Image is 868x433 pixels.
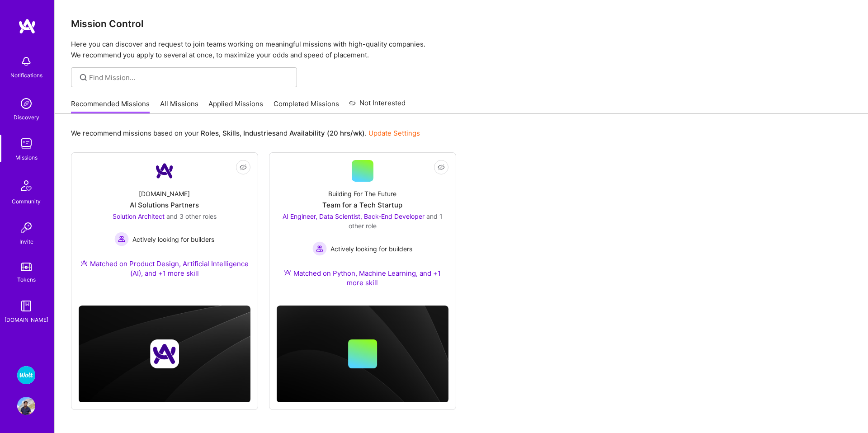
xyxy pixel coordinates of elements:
div: Matched on Product Design, Artificial Intelligence (AI), and +1 more skill [79,259,250,278]
a: Completed Missions [274,99,339,114]
i: icon EyeClosed [240,164,247,171]
img: User Avatar [17,397,35,415]
p: We recommend missions based on your , , and . [71,128,420,138]
div: [DOMAIN_NAME] [5,315,48,325]
span: and 3 other roles [166,212,217,220]
a: Company Logo[DOMAIN_NAME]AI Solutions PartnersSolution Architect and 3 other rolesActively lookin... [79,160,250,289]
div: Building For The Future [328,189,396,198]
div: Community [12,197,41,206]
img: Ateam Purple Icon [284,269,291,276]
span: Solution Architect [113,212,165,220]
a: Update Settings [368,129,420,137]
img: Company logo [150,339,179,368]
b: Skills [222,129,240,137]
a: Applied Missions [208,99,263,114]
a: Not Interested [349,98,406,114]
div: [DOMAIN_NAME] [139,189,190,198]
img: teamwork [17,135,35,153]
div: Team for a Tech Startup [322,200,402,210]
img: Actively looking for builders [312,241,327,256]
a: Recommended Missions [71,99,150,114]
i: icon SearchGrey [78,72,89,83]
a: All Missions [160,99,198,114]
b: Industries [243,129,276,137]
div: Matched on Python, Machine Learning, and +1 more skill [277,268,448,287]
div: Invite [19,237,33,246]
span: AI Engineer, Data Scientist, Back-End Developer [283,212,425,220]
img: discovery [17,94,35,113]
div: Tokens [17,275,36,284]
img: Community [15,175,37,197]
img: Actively looking for builders [114,232,129,246]
img: Ateam Purple Icon [80,259,88,267]
img: cover [277,306,448,403]
i: icon EyeClosed [438,164,445,171]
div: AI Solutions Partners [130,200,199,210]
img: Company Logo [154,160,175,182]
img: bell [17,52,35,71]
img: Invite [17,219,35,237]
img: tokens [21,263,32,271]
a: Building For The FutureTeam for a Tech StartupAI Engineer, Data Scientist, Back-End Developer and... [277,160,448,298]
img: guide book [17,297,35,315]
img: Wolt - Fintech: Payments Expansion Team [17,366,35,384]
img: cover [79,306,250,403]
input: Find Mission... [89,73,290,82]
div: Notifications [10,71,42,80]
a: Wolt - Fintech: Payments Expansion Team [15,366,38,384]
b: Availability (20 hrs/wk) [289,129,365,137]
div: Discovery [14,113,39,122]
a: User Avatar [15,397,38,415]
span: Actively looking for builders [132,235,214,244]
span: Actively looking for builders [330,244,412,254]
div: Missions [15,153,38,162]
h3: Mission Control [71,18,852,29]
p: Here you can discover and request to join teams working on meaningful missions with high-quality ... [71,39,852,61]
img: logo [18,18,36,34]
b: Roles [201,129,219,137]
